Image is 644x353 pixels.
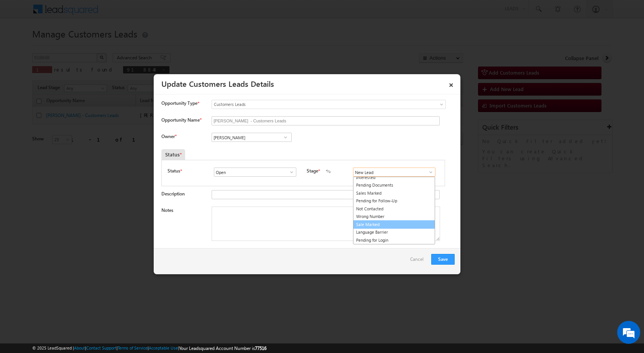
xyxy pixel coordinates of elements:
[353,236,435,244] a: Pending for Login
[161,133,176,139] label: Owner
[353,205,435,213] a: Not Contacted
[212,133,292,142] input: Type to Search
[281,133,290,141] a: Show All Items
[410,254,427,268] a: Cancel
[74,345,85,350] a: About
[214,168,296,177] input: Type to Search
[353,168,435,177] input: Type to Search
[285,168,294,176] a: Show All Items
[126,4,144,22] div: Minimize live chat window
[161,191,185,197] label: Description
[104,236,139,246] em: Start Chat
[307,168,318,174] label: Stage
[424,168,434,176] a: Show All Items
[353,220,435,229] a: Sale Marked
[212,101,414,108] span: Customers Leads
[431,254,455,265] button: Save
[212,100,446,109] a: Customers Leads
[161,117,201,123] label: Opportunity Name
[118,345,148,350] a: Terms of Service
[168,168,180,174] label: Status
[255,345,266,351] span: 77516
[445,77,458,90] a: ×
[353,228,435,236] a: Language Barrier
[161,78,274,89] a: Update Customers Leads Details
[161,100,197,107] span: Opportunity Type
[149,345,178,350] a: Acceptable Use
[353,189,435,197] a: Sales Marked
[13,40,32,50] img: d_60004797649_company_0_60004797649
[353,174,435,182] a: Interested
[161,207,173,213] label: Notes
[353,197,435,205] a: Pending for Follow-Up
[32,345,266,352] span: © 2025 LeadSquared | | | | |
[86,345,117,350] a: Contact Support
[10,71,140,229] textarea: Type your message and hit 'Enter'
[161,149,185,160] div: Status
[353,181,435,189] a: Pending Documents
[179,345,266,351] span: Your Leadsquared Account Number is
[40,40,129,50] div: Chat with us now
[353,213,435,221] a: Wrong Number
